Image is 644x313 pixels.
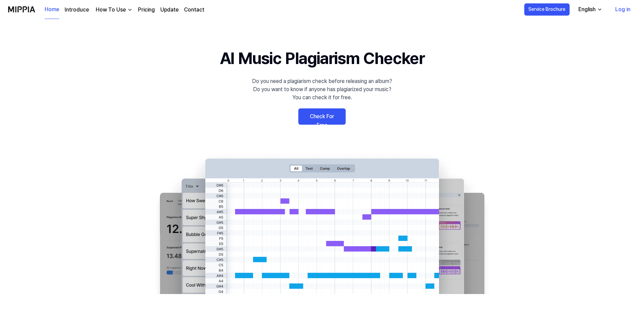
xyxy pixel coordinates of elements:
[524,3,570,16] button: Service Brochure
[94,6,133,14] button: How To Use
[220,46,424,70] h1: AI Music Plagiarism Checker
[577,5,597,14] div: English
[138,6,155,14] a: Pricing
[146,152,498,294] img: main Image
[184,6,204,14] a: Contact
[65,6,89,14] a: Introduce
[45,0,59,19] a: Home
[252,77,392,102] div: Do you need a plagiarism check before releasing an album? Do you want to know if anyone has plagi...
[573,3,606,16] button: English
[127,7,133,13] img: down
[160,6,179,14] a: Update
[94,6,127,14] div: How To Use
[298,108,346,125] a: Check For Free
